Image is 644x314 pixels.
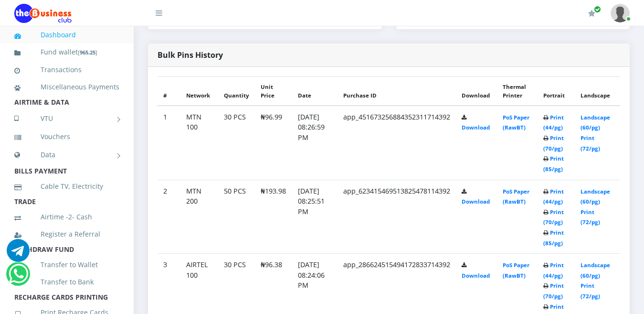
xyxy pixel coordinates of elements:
a: Print (70/pg) [543,208,564,226]
a: Landscape (60/pg) [581,261,610,279]
a: Register a Referral [14,223,119,245]
img: Logo [14,4,72,23]
th: Date [292,77,338,106]
a: Fund wallet[965.25] [14,41,119,64]
td: 2 [158,180,180,254]
a: Print (44/pg) [543,261,564,279]
a: Chat for support [7,246,30,262]
a: PoS Paper (RawBT) [503,188,529,206]
a: Vouchers [14,126,119,148]
td: [DATE] 08:26:59 PM [292,106,338,180]
a: Airtime -2- Cash [14,206,119,228]
a: Miscellaneous Payments [14,76,119,98]
th: Thermal Printer [497,77,538,106]
a: Transfer to Wallet [14,254,119,276]
a: Cable TV, Electricity [14,175,119,197]
b: 965.25 [80,49,95,56]
a: PoS Paper (RawBT) [503,261,529,279]
a: Print (72/pg) [581,282,600,300]
a: Print (70/pg) [543,282,564,300]
th: Download [456,77,497,106]
th: Unit Price [255,77,292,106]
a: Print (85/pg) [543,229,564,247]
img: User [611,4,630,22]
td: 30 PCS [218,106,255,180]
a: Transactions [14,59,119,81]
td: MTN 100 [180,106,218,180]
a: Download [462,198,490,205]
td: app_623415469513825478114392 [338,180,456,254]
td: 1 [158,106,180,180]
a: Print (72/pg) [581,208,600,226]
a: VTU [14,107,119,130]
td: ₦96.99 [255,106,292,180]
th: Quantity [218,77,255,106]
strong: Bulk Pins History [158,50,223,60]
i: Renew/Upgrade Subscription [588,10,595,17]
td: 50 PCS [218,180,255,254]
th: Portrait [538,77,575,106]
a: Download [462,272,490,279]
th: Network [180,77,218,106]
a: Print (72/pg) [581,134,600,152]
a: Landscape (60/pg) [581,114,610,131]
td: [DATE] 08:25:51 PM [292,180,338,254]
a: Print (44/pg) [543,114,564,131]
a: PoS Paper (RawBT) [503,114,529,131]
span: Renew/Upgrade Subscription [594,6,601,13]
a: Print (85/pg) [543,155,564,173]
a: Landscape (60/pg) [581,188,610,206]
td: ₦193.98 [255,180,292,254]
small: [ ] [78,49,97,56]
a: Transfer to Bank [14,271,119,293]
td: app_451673256884352311714392 [338,106,456,180]
a: Dashboard [14,24,119,46]
th: Landscape [575,77,620,106]
a: Download [462,124,490,131]
a: Chat for support [9,270,28,285]
a: Data [14,143,119,167]
td: MTN 200 [180,180,218,254]
th: Purchase ID [338,77,456,106]
a: Print (44/pg) [543,188,564,206]
th: # [158,77,180,106]
a: Print (70/pg) [543,134,564,152]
